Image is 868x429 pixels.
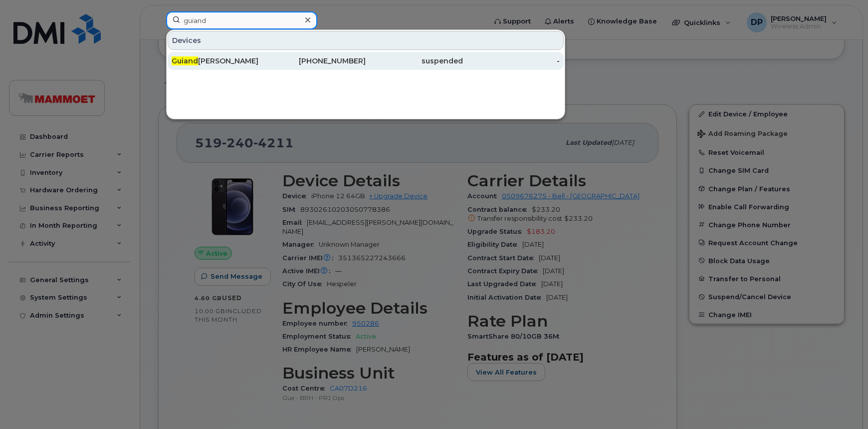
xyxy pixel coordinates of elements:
[269,56,366,66] div: [PHONE_NUMBER]
[172,56,198,65] span: Guiand
[166,11,317,29] input: Find something...
[463,56,560,66] div: -
[366,56,463,66] div: suspended
[168,52,564,70] a: Guiand[PERSON_NAME][PHONE_NUMBER]suspended-
[168,31,564,50] div: Devices
[172,56,269,66] div: [PERSON_NAME]
[825,386,861,422] iframe: Messenger Launcher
